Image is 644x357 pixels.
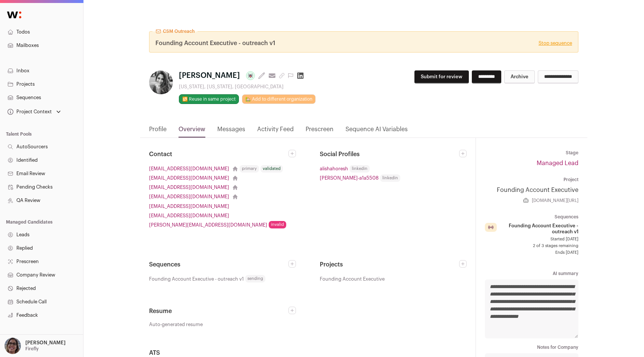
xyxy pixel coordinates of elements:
[532,198,578,203] a: [DOMAIN_NAME][URL]
[537,160,578,166] a: Managed Lead
[485,150,578,156] dt: Stage
[25,346,39,352] p: Firefly
[504,70,535,83] button: Archive
[485,271,578,277] dt: AI summary
[414,70,469,83] button: Submit for review
[242,94,316,104] a: 🏡 Add to different organization
[320,150,459,159] h2: Social Profiles
[149,125,167,138] a: Profile
[149,183,229,191] a: [EMAIL_ADDRESS][DOMAIN_NAME]
[3,7,25,22] img: Wellfound
[485,186,578,195] a: Founding Account Executive
[149,260,288,269] h2: Sequences
[485,344,578,350] dt: Notes for Company
[217,125,245,138] a: Messages
[179,70,240,81] span: [PERSON_NAME]
[149,307,288,316] h2: Resume
[498,223,578,235] span: Founding Account Executive - outreach v1
[149,150,288,159] h2: Contact
[261,165,283,173] div: validated
[4,338,21,354] img: 7265042-medium_jpg
[149,70,173,94] img: 5c2c7e74e236b53308f48b6ac9c5ebd16210702d63ea0490c3e66384eee59bdc.jpg
[155,39,275,48] span: Founding Account Executive - outreach v1
[245,275,265,282] span: sending
[485,177,578,183] dt: Project
[179,94,239,104] button: 🔂 Reuse in same project
[179,125,205,138] a: Overview
[320,165,348,173] a: alishahoresh
[320,275,385,283] span: Founding Account Executive
[257,125,294,138] a: Activity Feed
[485,250,578,256] span: Ends [DATE]
[149,202,229,210] a: [EMAIL_ADDRESS][DOMAIN_NAME]
[350,165,370,173] span: linkedin
[3,338,67,354] button: Open dropdown
[269,221,286,228] div: invalid
[149,174,229,182] a: [EMAIL_ADDRESS][DOMAIN_NAME]
[345,125,408,138] a: Sequence AI Variables
[149,193,229,200] a: [EMAIL_ADDRESS][DOMAIN_NAME]
[306,125,334,138] a: Prescreen
[149,322,296,328] a: Auto-generated resume
[6,109,52,115] div: Project Context
[25,340,66,346] p: [PERSON_NAME]
[163,28,195,34] span: CSM Outreach
[149,221,267,229] a: [PERSON_NAME][EMAIL_ADDRESS][DOMAIN_NAME]
[539,40,572,46] a: Stop sequence
[380,174,400,182] span: linkedin
[485,243,578,249] span: 2 of 3 stages remaining
[485,214,578,220] dt: Sequences
[179,84,316,90] div: [US_STATE], [US_STATE], [GEOGRAPHIC_DATA]
[149,165,229,173] a: [EMAIL_ADDRESS][DOMAIN_NAME]
[240,165,259,173] div: primary
[149,212,229,219] a: [EMAIL_ADDRESS][DOMAIN_NAME]
[6,107,62,117] button: Open dropdown
[320,260,459,269] h2: Projects
[320,174,379,182] a: [PERSON_NAME]-a1a5508
[485,236,578,242] span: Started [DATE]
[149,275,244,283] span: Founding Account Executive - outreach v1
